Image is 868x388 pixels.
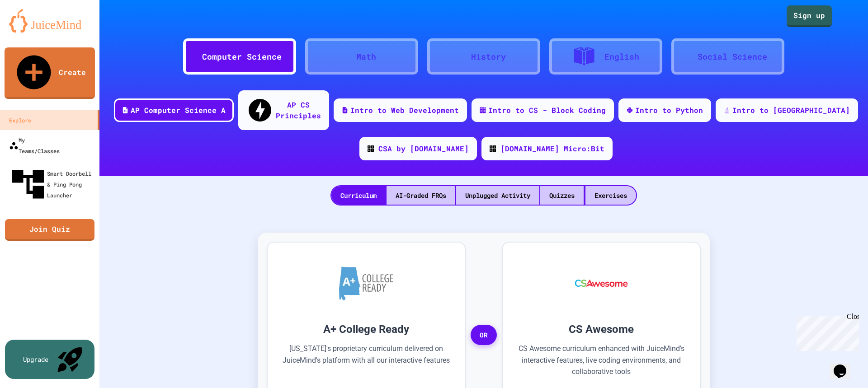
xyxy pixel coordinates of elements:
[500,143,604,154] div: [DOMAIN_NAME] Micro:Bit
[387,186,455,205] div: AI-Graded FRQs
[339,266,393,300] img: A+ College Ready
[5,47,95,99] a: Create
[350,105,459,116] div: Intro to Web Development
[9,165,96,203] div: Smart Doorbell & Ping Pong Launcher
[9,135,60,156] div: My Teams/Classes
[276,99,321,121] div: AP CS Principles
[131,105,226,116] div: AP Computer Science A
[585,186,636,205] div: Exercises
[516,343,686,378] p: CS Awesome curriculum enhanced with JuiceMind's interactive features, live coding environments, a...
[732,105,850,116] div: Intro to [GEOGRAPHIC_DATA]
[5,219,94,241] a: Join Quiz
[9,9,90,33] img: logo-orange.svg
[9,115,31,126] div: Explore
[793,313,859,351] iframe: chat widget
[356,51,376,63] div: Math
[566,256,637,310] img: CS Awesome
[4,4,62,57] div: Chat with us now!Close
[378,143,469,154] div: CSA by [DOMAIN_NAME]
[488,105,606,116] div: Intro to CS - Block Coding
[471,325,497,346] span: OR
[490,145,496,152] img: CODE_logo_RGB.png
[635,105,703,116] div: Intro to Python
[830,352,859,379] iframe: chat widget
[516,321,686,337] h3: CS Awesome
[787,5,832,27] a: Sign up
[202,51,282,63] div: Computer Science
[540,186,584,205] div: Quizzes
[698,51,767,63] div: Social Science
[281,343,451,378] p: [US_STATE]'s proprietary curriculum delivered on JuiceMind's platform with all our interactive fe...
[331,186,386,205] div: Curriculum
[604,51,639,63] div: English
[23,355,48,364] div: Upgrade
[471,51,506,63] div: History
[456,186,539,205] div: Unplugged Activity
[281,321,451,337] h3: A+ College Ready
[368,145,374,152] img: CODE_logo_RGB.png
